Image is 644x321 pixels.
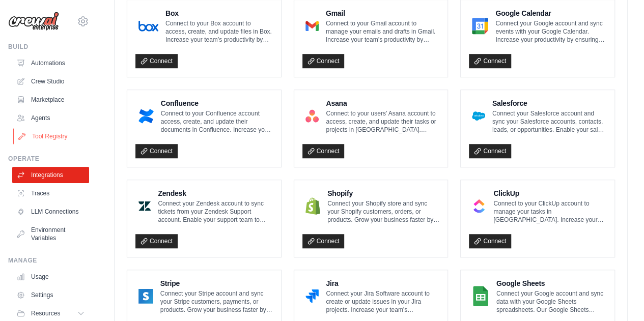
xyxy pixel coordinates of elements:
img: Stripe Logo [138,286,153,306]
a: Usage [12,269,89,285]
p: Connect your Shopify store and sync your Shopify customers, orders, or products. Grow your busine... [327,199,439,224]
a: LLM Connections [12,203,89,220]
h4: Jira [326,278,439,288]
h4: Shopify [327,188,439,198]
p: Connect your Google account and sync events with your Google Calendar. Increase your productivity... [495,19,606,44]
a: Connect [302,234,345,248]
p: Connect your Google account and sync data with your Google Sheets spreadsheets. Our Google Sheets... [496,289,606,314]
a: Tool Registry [13,128,90,144]
a: Connect [135,234,178,248]
span: Resources [31,309,60,317]
div: Manage [8,256,89,265]
img: Salesforce Logo [472,106,485,126]
p: Connect your Salesforce account and sync your Salesforce accounts, contacts, leads, or opportunit... [492,109,606,134]
h4: Salesforce [492,98,606,108]
img: Zendesk Logo [138,196,151,216]
img: Confluence Logo [138,106,154,126]
div: Build [8,43,89,51]
a: Integrations [12,167,89,183]
img: Google Calendar Logo [472,16,488,36]
img: Shopify Logo [305,196,320,216]
a: Connect [135,144,178,158]
a: Connect [302,54,345,68]
p: Connect your Stripe account and sync your Stripe customers, payments, or products. Grow your busi... [160,289,273,314]
a: Crew Studio [12,73,89,90]
img: Jira Logo [305,286,319,306]
h4: Confluence [161,98,273,108]
a: Settings [12,287,89,303]
p: Connect to your ClickUp account to manage your tasks in [GEOGRAPHIC_DATA]. Increase your team’s p... [493,199,606,224]
h4: Box [165,8,273,18]
a: Marketplace [12,92,89,108]
img: Asana Logo [305,106,319,126]
a: Environment Variables [12,222,89,246]
a: Connect [469,54,511,68]
a: Agents [12,110,89,126]
div: Operate [8,155,89,163]
p: Connect to your Gmail account to manage your emails and drafts in Gmail. Increase your team’s pro... [326,19,440,44]
a: Connect [302,144,345,158]
h4: Gmail [326,8,440,18]
h4: Google Sheets [496,278,606,288]
p: Connect to your users’ Asana account to access, create, and update their tasks or projects in [GE... [326,109,439,134]
img: Box Logo [138,16,158,36]
img: Logo [8,12,59,31]
p: Connect your Jira Software account to create or update issues in your Jira projects. Increase you... [326,289,439,314]
h4: Stripe [160,278,273,288]
h4: Zendesk [158,188,272,198]
img: Gmail Logo [305,16,319,36]
h4: Asana [326,98,439,108]
p: Connect to your Box account to access, create, and update files in Box. Increase your team’s prod... [165,19,273,44]
a: Connect [135,54,178,68]
a: Connect [469,234,511,248]
p: Connect your Zendesk account to sync tickets from your Zendesk Support account. Enable your suppo... [158,199,272,224]
h4: ClickUp [493,188,606,198]
a: Automations [12,55,89,71]
img: Google Sheets Logo [472,286,489,306]
h4: Google Calendar [495,8,606,18]
img: ClickUp Logo [472,196,486,216]
p: Connect to your Confluence account access, create, and update their documents in Confluence. Incr... [161,109,273,134]
a: Traces [12,185,89,201]
a: Connect [469,144,511,158]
